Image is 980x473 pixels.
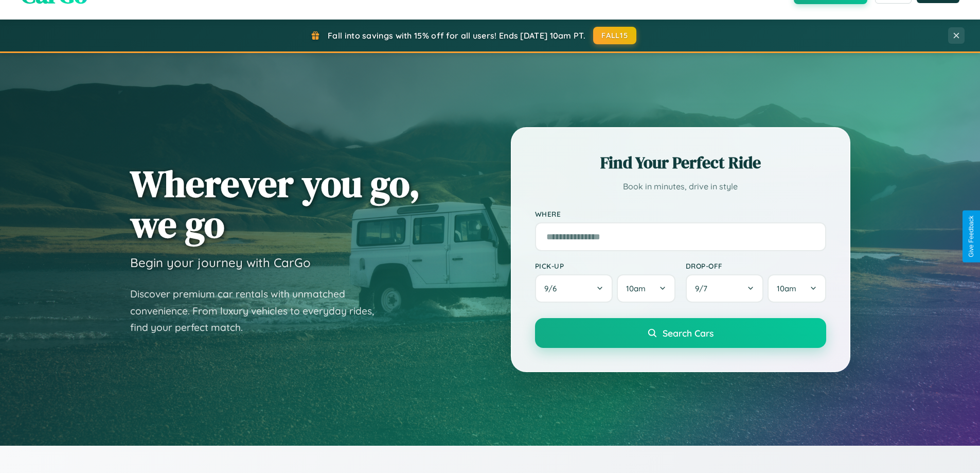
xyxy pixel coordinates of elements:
button: Search Cars [535,318,826,348]
button: 9/7 [686,274,764,303]
label: Pick-up [535,261,675,270]
button: FALL15 [593,27,636,44]
button: 9/6 [535,274,613,303]
p: Book in minutes, drive in style [535,179,826,194]
h1: Wherever you go, we go [130,163,420,244]
div: Give Feedback [968,216,975,257]
h3: Begin your journey with CarGo [130,255,311,270]
h2: Find Your Perfect Ride [535,151,826,174]
label: Drop-off [686,261,826,270]
button: 10am [768,274,826,303]
span: Search Cars [663,327,714,339]
span: 10am [777,284,796,293]
span: Fall into savings with 15% off for all users! Ends [DATE] 10am PT. [328,30,585,41]
p: Discover premium car rentals with unmatched convenience. From luxury vehicles to everyday rides, ... [130,286,387,336]
label: Where [535,209,826,218]
span: 10am [626,284,646,293]
span: 9 / 7 [695,284,712,293]
button: 10am [617,274,675,303]
span: 9 / 6 [544,284,562,293]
